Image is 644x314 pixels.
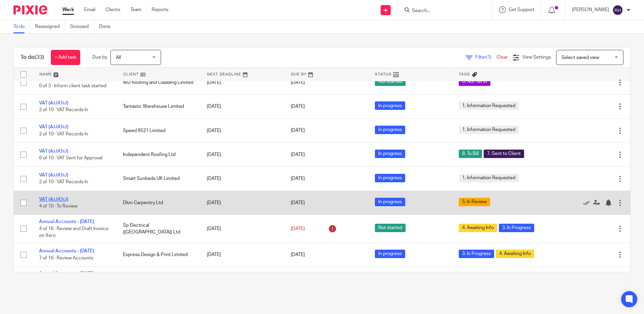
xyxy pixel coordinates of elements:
span: 3. In Progress [499,224,534,232]
td: Tantastic Warehouse Limited [116,95,200,119]
span: In progress [375,250,405,258]
span: 2 of 10 · VAT Records In [39,107,88,112]
td: Peloton Club Ltd [116,267,200,294]
td: WD Roofing and Cladding Limited [116,70,200,94]
a: Mark as done [583,199,593,206]
td: [DATE] [200,215,284,243]
span: 4 of 10 · To Review [39,204,77,209]
span: (33) [35,55,44,60]
span: In progress [375,101,405,110]
span: [DATE] [291,128,305,133]
a: Team [130,6,141,13]
span: [DATE] [291,252,305,257]
img: svg%3E [612,5,623,15]
td: [DATE] [200,95,284,119]
span: Select saved view [561,55,599,60]
span: 1. Information Requested [459,126,519,134]
span: 0 of 3 · Inform client task started [39,84,106,88]
a: Annual Accounts - [DATE] [39,271,94,276]
span: In progress [375,126,405,134]
h1: To do [21,54,44,61]
span: 6 of 10 · VAT Sent for Approval [39,156,102,160]
td: Sp Electrical ([GEOGRAPHIC_DATA]) Ltd [116,215,200,243]
span: In progress [375,150,405,158]
span: Get Support [509,7,535,12]
p: Due by [92,54,107,61]
td: [DATE] [200,167,284,191]
td: Dkm Carpentry Ltd [116,191,200,215]
span: In progress [375,174,405,182]
span: Tags [459,72,470,76]
span: [DATE] [291,152,305,157]
a: Clients [105,6,120,13]
span: 3. In Progress [459,250,494,258]
td: Smart Sunbeds UK Limited [116,167,200,191]
span: 1. Information Requested [459,101,519,110]
img: Pixie [13,5,47,14]
a: Snoozed [70,20,94,33]
td: Speed 9521 Limited [116,119,200,143]
td: [DATE] [200,243,284,266]
a: VAT (A/J/O/J) [39,173,68,178]
span: 4. Awaiting Info [459,224,497,232]
span: Not started [375,77,406,86]
span: [DATE] [291,200,305,205]
span: Filter [475,55,496,60]
span: [DATE] [291,176,305,181]
p: [PERSON_NAME] [572,6,609,13]
td: [DATE] [200,191,284,215]
a: Done [99,20,116,33]
span: 2 of 10 · VAT Records In [39,132,88,136]
span: 1. Information Requested [459,174,519,182]
td: Independent Roofing Ltd [116,143,200,166]
span: In progress [375,198,405,206]
a: To do [13,20,30,33]
a: Work [62,6,74,13]
td: [DATE] [200,143,284,166]
a: VAT (A/J/O/J) [39,125,68,129]
span: 7. Sent to Client [484,150,524,158]
span: [DATE] [291,80,305,85]
span: 4 of 16 · Review and Draft Invoice on Xero [39,226,108,238]
span: 8. To Bill [459,150,482,158]
span: 5. In Review [459,198,490,206]
td: [DATE] [200,70,284,94]
span: (1) [486,55,491,60]
a: Email [84,6,95,13]
a: Annual Accounts - [DATE] [39,249,94,253]
span: [DATE] [291,226,305,231]
a: + Add task [51,50,80,65]
a: VAT (A/J/O/J) [39,197,68,202]
a: Annual Accounts - [DATE] [39,219,94,224]
a: VAT (A/J/O/J) [39,149,68,154]
a: VAT (A/J/O/J) [39,101,68,105]
a: Reassigned [35,20,65,33]
span: All [116,55,121,60]
td: Express Design & Print Limited [116,243,200,266]
span: 7 of 16 · Review Accounts [39,256,93,260]
a: Clear [496,55,508,60]
span: [DATE] [291,104,305,109]
input: Search [411,8,472,14]
td: [DATE] [200,267,284,294]
span: 2 of 10 · VAT Records In [39,180,88,185]
span: Not started [375,224,406,232]
span: View Settings [522,55,551,60]
span: 4. Awaiting Info [496,250,534,258]
td: [DATE] [200,119,284,143]
a: Reports [152,6,168,13]
span: 0. Not Yet In [459,77,490,86]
